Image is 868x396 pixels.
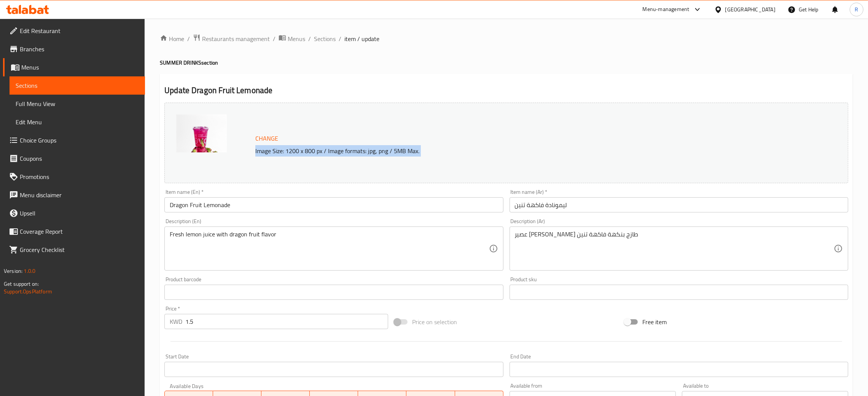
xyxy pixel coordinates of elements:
a: Coupons [3,149,145,168]
span: Menu disclaimer [20,190,139,200]
span: Coverage Report [20,227,139,236]
a: Home [160,34,184,43]
span: Choice Groups [20,136,139,145]
div: [GEOGRAPHIC_DATA] [725,5,776,14]
a: Grocery Checklist [3,241,145,259]
img: mmw_638875517706895706 [176,114,227,152]
span: Change [255,133,278,144]
div: Menu-management [643,5,690,14]
textarea: عصير [PERSON_NAME] طازج بنكهة فاكهة تنين [515,231,834,267]
span: Restaurants management [202,34,270,43]
button: Change [252,131,281,146]
a: Promotions [3,168,145,186]
span: item / update [344,34,379,43]
li: / [308,34,311,43]
li: / [187,34,190,43]
span: Version: [4,266,22,276]
li: / [273,34,276,43]
span: Edit Restaurant [20,26,139,35]
span: Price on selection [412,317,457,326]
a: Branches [3,40,145,58]
span: Promotions [20,172,139,181]
a: Restaurants management [193,34,270,44]
nav: breadcrumb [160,34,853,44]
input: Please enter product sku [510,285,848,300]
a: Support.OpsPlatform [4,287,52,296]
a: Upsell [3,204,145,222]
a: Full Menu View [10,95,145,113]
a: Menu disclaimer [3,186,145,204]
input: Please enter product barcode [164,285,503,300]
a: Menus [279,34,305,44]
span: Get support on: [4,279,39,289]
h4: SUMMER DRINKS section [160,59,853,67]
span: Full Menu View [16,99,139,108]
span: Coupons [20,154,139,163]
p: Image Size: 1200 x 800 px / Image formats: jpg, png / 5MB Max. [252,146,747,155]
a: Menus [3,58,145,76]
span: Grocery Checklist [20,245,139,254]
span: 1.0.0 [24,266,35,276]
span: R [855,5,858,14]
span: Upsell [20,209,139,218]
span: Menus [21,63,139,72]
a: Coverage Report [3,222,145,241]
input: Please enter price [185,314,388,329]
span: Menus [288,34,305,43]
a: Sections [314,34,336,43]
textarea: Fresh lemon juice with dragon fruit flavor [170,231,489,267]
a: Choice Groups [3,131,145,149]
a: Edit Restaurant [3,22,145,40]
h2: Update Dragon Fruit Lemonade [164,85,848,96]
p: KWD [170,317,182,326]
a: Sections [10,76,145,95]
span: Sections [16,81,139,90]
input: Enter name En [164,197,503,212]
span: Free item [642,317,667,326]
span: Branches [20,44,139,54]
a: Edit Menu [10,113,145,131]
input: Enter name Ar [510,197,848,212]
li: / [339,34,341,43]
span: Edit Menu [16,117,139,127]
